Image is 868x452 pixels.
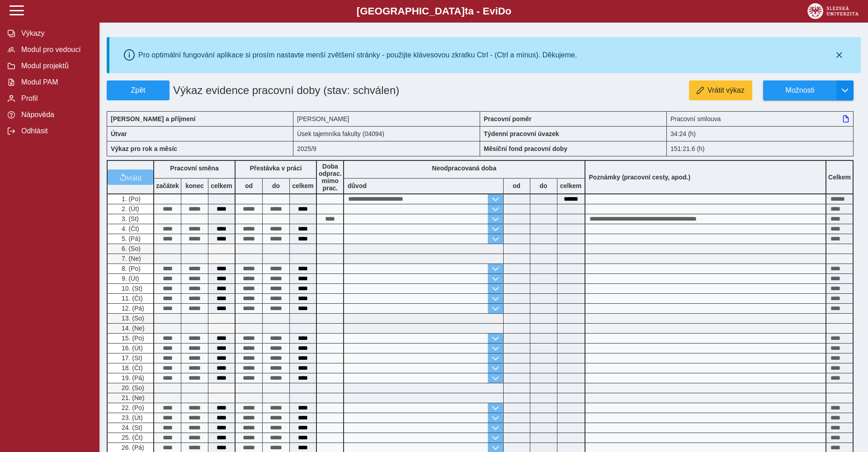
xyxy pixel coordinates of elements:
span: Zpět [111,86,165,94]
span: Výkazy [19,29,92,38]
b: Poznámky (pracovní cesty, apod.) [585,174,694,181]
span: Vrátit výkaz [708,86,745,94]
b: Přestávka v práci [250,165,302,172]
span: 10. (St) [120,285,142,292]
b: celkem [290,182,316,189]
span: o [505,5,512,17]
span: Odhlásit [19,127,92,135]
span: 19. (Pá) [120,374,144,381]
b: Pracovní poměr [484,115,532,122]
span: 26. (Pá) [120,444,144,451]
span: 20. (So) [120,384,144,391]
b: důvod [348,182,367,189]
span: 23. (Út) [120,414,143,421]
b: Měsíční fond pracovní doby [484,145,567,152]
span: 11. (Čt) [120,295,143,302]
span: 14. (Ne) [120,325,145,332]
div: 34:24 (h) [667,126,854,141]
div: Úsek tajemníka fakulty (04094) [293,126,480,141]
div: Pro optimální fungování aplikace si prosím nastavte menší zvětšení stránky - použijte klávesovou ... [138,51,577,59]
b: Týdenní pracovní úvazek [484,130,559,137]
span: 3. (St) [120,215,139,222]
div: [PERSON_NAME] [293,111,480,126]
span: 6. (So) [120,245,141,252]
div: Pracovní smlouva [667,111,854,126]
span: 8. (Po) [120,265,141,272]
span: vrátit [127,174,142,181]
b: Celkem [828,174,851,181]
h1: Výkaz evidence pracovní doby (stav: schválen) [170,80,421,100]
button: vrátit [108,169,153,185]
button: Možnosti [763,80,836,100]
span: Nápověda [19,111,92,119]
b: od [504,182,530,189]
b: [GEOGRAPHIC_DATA] a - Evi [27,5,841,17]
b: Neodpracovaná doba [432,165,496,172]
span: Modul pro vedoucí [19,46,92,54]
span: 1. (Po) [120,195,141,202]
span: t [465,5,468,17]
span: 16. (Út) [120,344,143,352]
b: [PERSON_NAME] a příjmení [111,115,195,122]
span: Modul projektů [19,62,92,70]
b: Doba odprac. mimo prac. [319,163,342,192]
div: 2025/9 [293,141,480,156]
b: do [530,182,557,189]
b: Pracovní směna [170,165,218,172]
b: od [236,182,262,189]
b: Útvar [111,130,127,137]
span: 5. (Pá) [120,235,141,242]
b: celkem [208,182,235,189]
span: 13. (So) [120,315,144,322]
button: Vrátit výkaz [689,80,752,100]
span: 24. (St) [120,424,142,431]
span: 17. (St) [120,354,142,362]
span: 12. (Pá) [120,305,144,312]
b: začátek [154,182,181,189]
span: 2. (Út) [120,205,139,212]
b: konec [181,182,208,189]
span: D [498,5,505,17]
div: 151:21.6 (h) [667,141,854,156]
span: 15. (Po) [120,334,144,342]
b: celkem [557,182,585,189]
span: 4. (Čt) [120,225,139,232]
span: 25. (Čt) [120,434,143,441]
span: 9. (Út) [120,275,139,282]
b: Výkaz pro rok a měsíc [111,145,177,152]
span: Modul PAM [19,78,92,86]
span: 7. (Ne) [120,255,141,262]
span: 22. (Po) [120,404,144,411]
button: Zpět [107,80,170,100]
span: Možnosti [771,86,829,94]
span: Profil [19,94,92,103]
b: do [263,182,289,189]
span: 18. (Čt) [120,364,143,372]
img: logo_web_su.png [807,3,859,19]
span: 21. (Ne) [120,394,145,401]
